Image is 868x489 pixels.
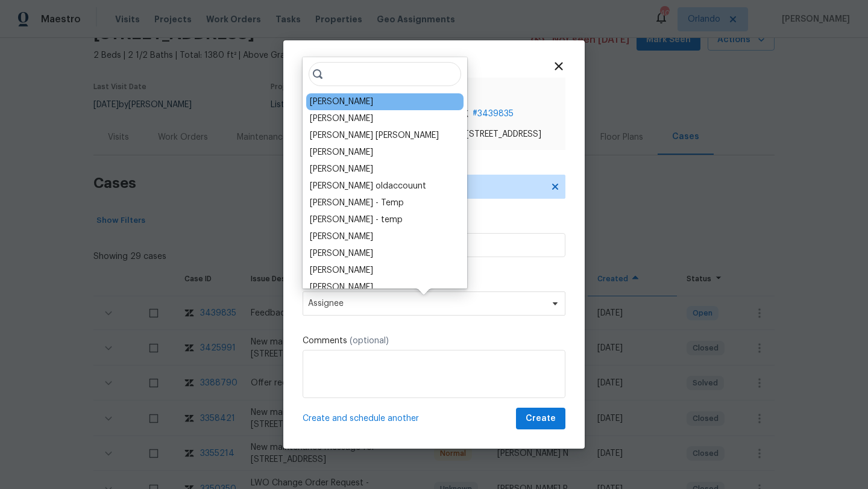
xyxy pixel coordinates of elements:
span: Case [412,87,556,104]
button: Create [516,408,565,430]
div: [PERSON_NAME] [310,264,373,276]
label: Comments [303,335,565,347]
div: [PERSON_NAME] [PERSON_NAME] [310,129,439,142]
span: Assignee [308,299,544,308]
div: [PERSON_NAME] [310,113,373,125]
span: Create [526,411,556,426]
span: Feedback on [STREET_ADDRESS] [412,128,556,140]
div: [PERSON_NAME] [310,96,373,108]
span: (optional) [350,337,389,345]
span: Close [552,60,565,73]
div: [PERSON_NAME] oldaccouunt [310,180,426,192]
div: [PERSON_NAME] - Temp [310,197,404,209]
span: # 3439835 [473,108,514,120]
span: Create and schedule another [303,413,419,425]
div: [PERSON_NAME] [310,146,373,158]
div: [PERSON_NAME] [310,248,373,260]
div: [PERSON_NAME] [310,163,373,175]
div: [PERSON_NAME] [310,231,373,243]
div: [PERSON_NAME] [310,281,373,293]
div: [PERSON_NAME] - temp [310,214,403,226]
